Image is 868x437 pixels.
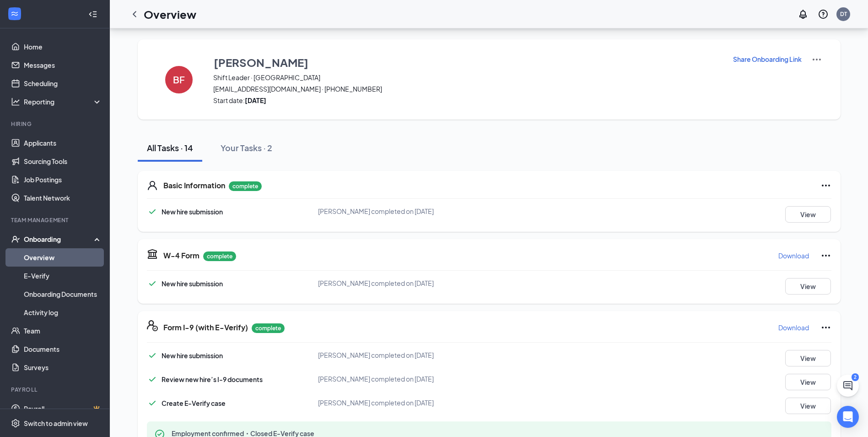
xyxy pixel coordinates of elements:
[147,320,158,331] svg: FormI9EVerifyIcon
[162,351,223,360] span: New hire submission
[24,134,102,152] a: Applicants
[318,279,434,287] span: [PERSON_NAME] completed on [DATE]
[318,351,434,359] span: [PERSON_NAME] completed on [DATE]
[24,358,102,377] a: Surveys
[162,208,223,216] span: New hire submission
[214,55,308,70] h3: [PERSON_NAME]
[10,9,19,18] svg: WorkstreamLogo
[163,322,248,333] h5: Form I-9 (with E-Verify)
[163,251,199,261] h5: W-4 Form
[820,180,831,191] svg: Ellipses
[785,350,831,366] button: View
[144,6,196,22] h1: Overview
[252,323,285,333] p: complete
[778,251,809,260] p: Download
[11,120,100,128] div: Hiring
[11,97,20,106] svg: Analysis
[733,54,802,64] button: Share Onboarding Link
[318,399,434,407] span: [PERSON_NAME] completed on [DATE]
[818,9,829,20] svg: QuestionInfo
[837,406,859,428] div: Open Intercom Messenger
[24,38,102,56] a: Home
[203,251,236,261] p: complete
[24,152,102,170] a: Sourcing Tools
[162,279,223,288] span: New hire submission
[147,398,158,409] svg: Checkmark
[147,278,158,289] svg: Checkmark
[820,322,831,333] svg: Ellipses
[147,142,193,153] div: All Tasks · 14
[24,97,102,106] div: Reporting
[24,235,94,244] div: Onboarding
[173,76,185,83] h4: BF
[163,180,225,191] h5: Basic Information
[147,180,158,191] svg: User
[318,375,434,383] span: [PERSON_NAME] completed on [DATE]
[147,350,158,361] svg: Checkmark
[785,278,831,295] button: View
[811,54,822,65] img: More Actions
[24,303,102,322] a: Activity log
[162,375,263,383] span: Review new hire’s I-9 documents
[24,189,102,207] a: Talent Network
[24,248,102,267] a: Overview
[147,374,158,385] svg: Checkmark
[24,419,88,428] div: Switch to admin view
[798,9,809,20] svg: Notifications
[24,56,102,74] a: Messages
[785,398,831,414] button: View
[213,54,721,71] button: [PERSON_NAME]
[129,9,140,20] svg: ChevronLeft
[24,399,102,418] a: PayrollCrown
[840,10,847,18] div: DT
[229,181,262,191] p: complete
[785,206,831,223] button: View
[213,73,721,82] span: Shift Leader · [GEOGRAPHIC_DATA]
[24,170,102,189] a: Job Postings
[820,250,831,261] svg: Ellipses
[24,340,102,358] a: Documents
[778,320,809,335] button: Download
[24,267,102,285] a: E-Verify
[11,419,20,428] svg: Settings
[11,235,20,244] svg: UserCheck
[162,399,226,407] span: Create E-Verify case
[785,374,831,390] button: View
[778,323,809,332] p: Download
[156,54,202,105] button: BF
[147,206,158,217] svg: Checkmark
[221,142,272,153] div: Your Tasks · 2
[213,96,721,105] span: Start date:
[318,207,434,215] span: [PERSON_NAME] completed on [DATE]
[842,380,853,391] svg: ChatActive
[147,248,158,259] svg: TaxGovernmentIcon
[213,84,721,93] span: [EMAIL_ADDRESS][DOMAIN_NAME] · [PHONE_NUMBER]
[852,373,859,381] div: 2
[24,74,102,93] a: Scheduling
[837,375,859,397] button: ChatActive
[11,216,100,224] div: Team Management
[733,55,802,64] p: Share Onboarding Link
[245,96,266,104] strong: [DATE]
[778,248,809,263] button: Download
[11,386,100,393] div: Payroll
[88,10,97,19] svg: Collapse
[24,285,102,303] a: Onboarding Documents
[24,322,102,340] a: Team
